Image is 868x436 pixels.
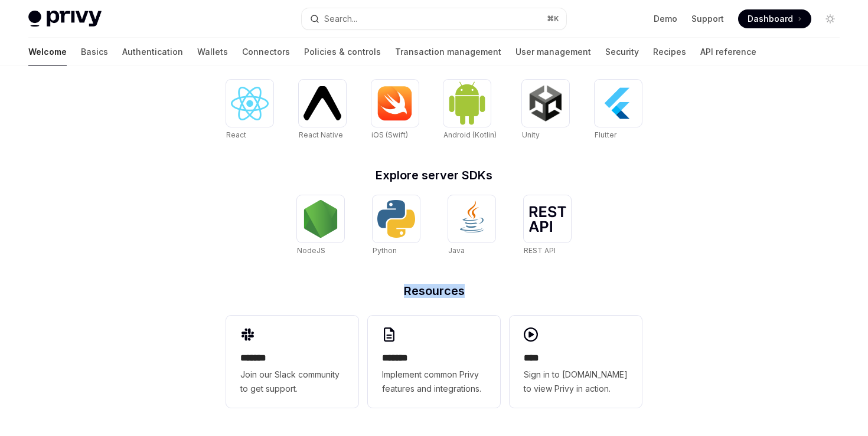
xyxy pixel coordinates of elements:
[28,38,67,66] a: Welcome
[197,38,228,66] a: Wallets
[226,130,246,139] span: React
[231,87,269,120] img: React
[748,13,793,25] span: Dashboard
[443,130,497,139] span: Android (Kotlin)
[299,80,346,141] a: React NativeReact Native
[371,80,419,141] a: iOS (Swift)iOS (Swift)
[382,368,486,396] span: Implement common Privy features and integrations.
[691,13,724,25] a: Support
[302,200,340,238] img: NodeJS
[524,246,556,255] span: REST API
[515,38,591,66] a: User management
[299,130,343,139] span: React Native
[595,130,616,139] span: Flutter
[324,12,357,26] div: Search...
[304,86,341,120] img: React Native
[373,246,397,255] span: Python
[226,316,358,408] a: **** **Join our Slack community to get support.
[605,38,639,66] a: Security
[654,13,677,25] a: Demo
[371,130,408,139] span: iOS (Swift)
[522,80,569,141] a: UnityUnity
[524,195,571,257] a: REST APIREST API
[443,80,497,141] a: Android (Kotlin)Android (Kotlin)
[226,285,642,297] h2: Resources
[448,246,465,255] span: Java
[599,84,637,122] img: Flutter
[304,38,381,66] a: Policies & controls
[653,38,686,66] a: Recipes
[700,38,756,66] a: API reference
[373,195,420,257] a: PythonPython
[528,206,566,232] img: REST API
[448,81,486,125] img: Android (Kotlin)
[28,11,102,27] img: light logo
[302,8,566,29] button: Search...⌘K
[297,246,325,255] span: NodeJS
[240,368,344,396] span: Join our Slack community to get support.
[453,200,491,238] img: Java
[448,195,495,257] a: JavaJava
[595,80,642,141] a: FlutterFlutter
[81,38,108,66] a: Basics
[122,38,183,66] a: Authentication
[510,316,642,408] a: ****Sign in to [DOMAIN_NAME] to view Privy in action.
[527,84,564,122] img: Unity
[376,86,414,121] img: iOS (Swift)
[395,38,501,66] a: Transaction management
[368,316,500,408] a: **** **Implement common Privy features and integrations.
[547,14,559,24] span: ⌘ K
[821,9,840,28] button: Toggle dark mode
[524,368,628,396] span: Sign in to [DOMAIN_NAME] to view Privy in action.
[738,9,811,28] a: Dashboard
[377,200,415,238] img: Python
[226,80,273,141] a: ReactReact
[242,38,290,66] a: Connectors
[226,169,642,181] h2: Explore server SDKs
[297,195,344,257] a: NodeJSNodeJS
[522,130,540,139] span: Unity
